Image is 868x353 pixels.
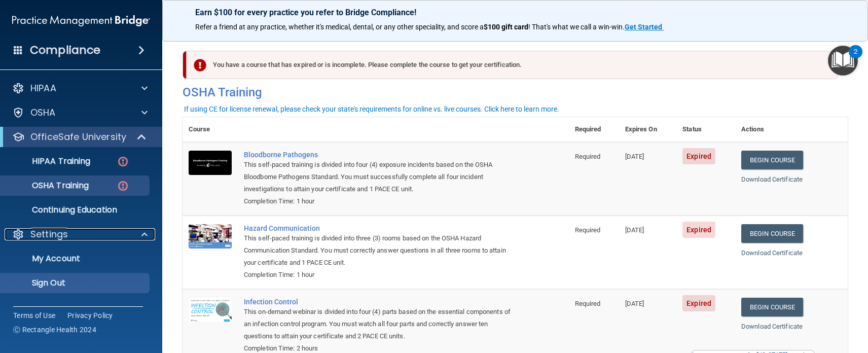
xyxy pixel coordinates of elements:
[625,226,644,234] span: [DATE]
[682,148,715,164] span: Expired
[244,224,518,232] a: Hazard Communication
[569,117,619,142] th: Required
[30,82,56,94] p: HIPAA
[13,310,55,321] a: Terms of Use
[741,298,803,316] a: Begin Course
[828,46,858,76] button: Open Resource Center, 2 new notifications
[194,59,206,72] img: exclamation-circle-solid-danger.72ef9ffc.png
[741,151,803,169] a: Begin Course
[195,8,835,17] p: Earn $100 for every practice you refer to Bridge Compliance!
[682,222,715,238] span: Expired
[575,300,601,307] span: Required
[244,159,518,195] div: This self-paced training is divided into four (4) exposure incidents based on the OSHA Bloodborne...
[117,180,129,192] img: danger-circle.6113f641.png
[12,228,148,240] a: Settings
[30,131,126,143] p: OfficeSafe University
[183,117,238,142] th: Course
[625,300,644,307] span: [DATE]
[625,23,662,31] strong: Get Started
[625,23,664,31] a: Get Started
[187,51,839,79] div: You have a course that has expired or is incomplete. Please complete the course to get your certi...
[244,195,518,207] div: Completion Time: 1 hour
[7,181,89,191] p: OSHA Training
[244,306,518,342] div: This on-demand webinar is divided into four (4) parts based on the essential components of an inf...
[244,151,518,159] a: Bloodborne Pathogens
[117,155,129,168] img: danger-circle.6113f641.png
[30,43,100,57] h4: Compliance
[13,325,96,335] span: Ⓒ Rectangle Health 2024
[735,117,848,142] th: Actions
[619,117,677,142] th: Expires On
[183,85,848,99] h4: OSHA Training
[741,175,803,183] a: Download Certificate
[30,228,68,240] p: Settings
[682,295,715,311] span: Expired
[575,226,601,234] span: Required
[7,254,145,264] p: My Account
[67,310,113,321] a: Privacy Policy
[741,224,803,243] a: Begin Course
[195,23,484,31] span: Refer a friend at any practice, whether it's medical, dental, or any other speciality, and score a
[184,105,559,113] div: If using CE for license renewal, please check your state's requirements for online vs. live cours...
[7,156,90,166] p: HIPAA Training
[12,107,148,119] a: OSHA
[7,278,145,288] p: Sign Out
[741,323,803,330] a: Download Certificate
[12,131,147,143] a: OfficeSafe University
[244,269,518,281] div: Completion Time: 1 hour
[183,104,561,114] button: If using CE for license renewal, please check your state's requirements for online vs. live cours...
[12,11,150,31] img: PMB logo
[625,153,644,160] span: [DATE]
[676,117,735,142] th: Status
[484,23,528,31] strong: $100 gift card
[741,249,803,257] a: Download Certificate
[528,23,625,31] span: ! That's what we call a win-win.
[7,205,145,215] p: Continuing Education
[854,52,857,65] div: 2
[30,107,56,119] p: OSHA
[244,232,518,269] div: This self-paced training is divided into three (3) rooms based on the OSHA Hazard Communication S...
[575,153,601,160] span: Required
[12,82,148,94] a: HIPAA
[244,298,518,306] a: Infection Control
